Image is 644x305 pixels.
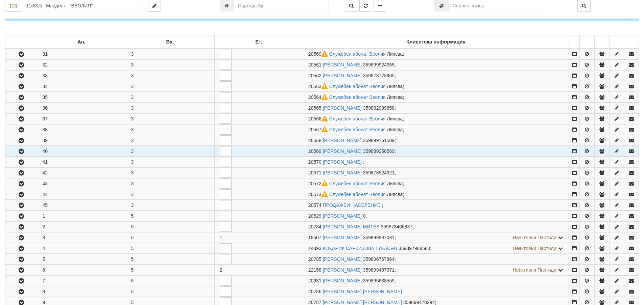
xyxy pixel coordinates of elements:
a: [PERSON_NAME] [PERSON_NAME] [323,300,402,305]
td: 45 [37,200,126,211]
td: 38 [37,124,126,135]
td: 3 [126,114,214,124]
td: 3 [126,60,214,70]
td: 2 [37,222,126,232]
span: Партида № [308,51,329,57]
td: 3 [126,189,214,200]
td: ; [303,103,569,113]
td: 36 [37,103,126,113]
td: 8 [37,286,126,297]
b: Ет. [255,39,262,45]
span: Партида № [308,289,321,294]
a: Служебен абонат Веолия [329,51,386,57]
td: 5 [126,232,214,243]
a: [PERSON_NAME] [PERSON_NAME] [323,289,402,294]
td: 5 [37,254,126,265]
span: 359878466837 [381,224,412,229]
td: ; [303,92,569,103]
td: 3 [126,49,214,59]
td: ; [303,135,569,146]
b: Клиентска информация [406,39,466,45]
span: 359878773905 [363,73,395,78]
span: 359895638559 [363,278,395,283]
td: 6 [37,265,126,275]
span: Неактивни Партиди [513,267,556,273]
td: : No sort applied, sorting is disabled [569,35,580,49]
b: Ап. [77,39,86,45]
td: ; [303,200,569,211]
td: ; [303,286,569,297]
td: 43 [37,178,126,189]
td: ; [303,265,569,275]
span: Липсва [387,51,403,57]
td: 32 [37,60,126,70]
span: Липсва [387,116,403,121]
td: ; [303,189,569,200]
td: Вх.: No sort applied, sorting is disabled [126,35,214,49]
td: 34 [37,81,126,92]
span: Партида № [308,267,321,273]
span: Партида № [308,138,321,143]
td: 3 [126,124,214,135]
td: 3 [126,135,214,146]
td: 37 [37,114,126,124]
td: ; [303,157,569,167]
td: Клиентска информация: No sort applied, sorting is disabled [303,35,569,49]
td: : No sort applied, sorting is disabled [5,35,37,49]
td: 5 [126,265,214,275]
td: 3 [126,200,214,211]
span: Партида № [308,148,321,154]
span: 359899161509 [363,138,395,143]
a: [PERSON_NAME] [323,278,362,283]
span: 359899487371 [363,267,395,273]
span: 1 [220,235,222,240]
td: 40 [37,146,126,157]
td: 5 [126,243,214,254]
td: 3 [126,92,214,103]
span: Партида № [308,246,321,251]
b: Вх. [166,39,174,45]
td: 3 [126,168,214,178]
td: 31 [37,49,126,59]
a: [PERSON_NAME] [323,235,362,240]
span: Липсва [387,127,403,132]
td: 35 [37,92,126,103]
td: 4 [37,243,126,254]
a: [PERSON_NAME] [323,62,362,67]
span: Партида № [308,256,321,262]
span: 359878524921 [363,170,395,175]
a: Служебен абонат Веолия [329,192,386,197]
td: ; [303,146,569,157]
td: : No sort applied, sorting is disabled [580,35,595,49]
td: ; [303,114,569,124]
a: [PERSON_NAME] [323,105,362,111]
td: : No sort applied, sorting is disabled [609,35,624,49]
span: 359899837081 [363,235,395,240]
span: Неактивни Партиди [513,235,556,240]
span: 359899924955 [363,62,395,67]
span: 359882999858 [363,105,395,111]
td: 3 [126,146,214,157]
span: Партида № [308,224,321,229]
td: ; [303,222,569,232]
a: ПРОДАЖБИ НАСЕЛЕНИЕ [323,202,381,208]
span: Партида № [308,192,329,197]
td: 42 [37,168,126,178]
span: Партида № [308,170,321,175]
td: 3 [126,178,214,189]
span: Партида № [308,213,321,219]
td: 7 [37,276,126,286]
span: 2 [220,267,222,273]
td: 3 [126,157,214,167]
span: Партида № [308,84,329,89]
a: [PERSON_NAME] [323,73,362,78]
td: Ет.: No sort applied, sorting is disabled [214,35,303,49]
a: [PERSON_NAME] МИТЕВ [323,224,380,229]
span: 359889250569 [363,148,395,154]
td: ; [303,211,569,221]
td: ; [303,81,569,92]
td: ; [303,276,569,286]
td: 3 [126,81,214,92]
td: 3 [126,103,214,113]
td: 3 [126,71,214,81]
